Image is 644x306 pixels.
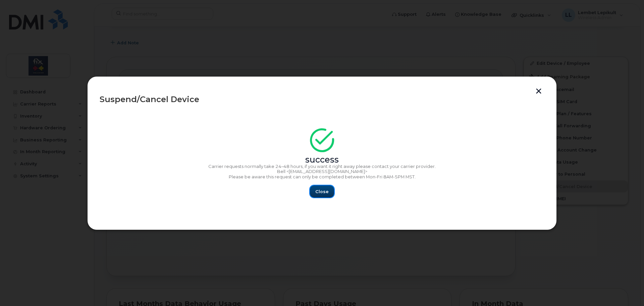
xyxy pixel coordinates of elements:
div: Suspend/Cancel Device [100,95,544,103]
span: Close [315,188,329,195]
div: success [100,157,544,163]
p: Carrier requests normally take 24–48 hours, if you want it right away please contact your carrier... [100,164,544,169]
p: Bell <[EMAIL_ADDRESS][DOMAIN_NAME]> [100,169,544,174]
p: Please be aware this request can only be completed between Mon-Fri 8AM-5PM MST. [100,174,544,180]
button: Close [310,185,334,198]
